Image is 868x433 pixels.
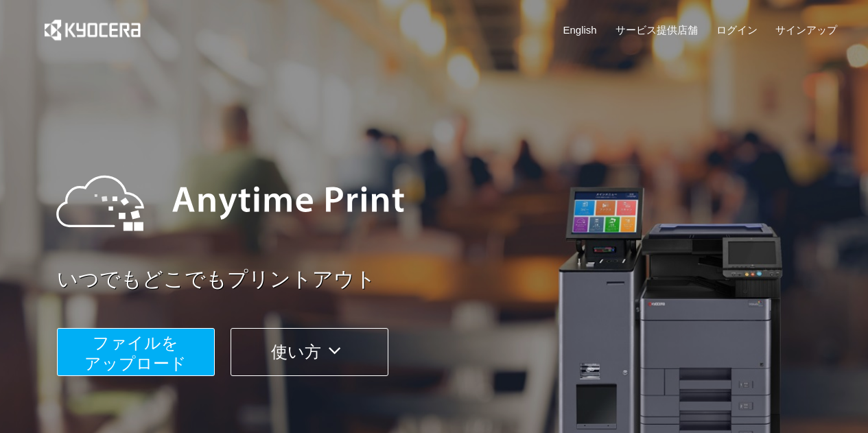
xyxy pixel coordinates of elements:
a: ログイン [716,23,758,37]
a: いつでもどこでもプリントアウト [57,265,846,294]
a: サインアップ [775,23,837,37]
a: サービス提供店舗 [615,23,698,37]
button: ファイルを​​アップロード [57,328,215,376]
button: 使い方 [231,328,388,376]
span: ファイルを ​​アップロード [84,333,187,373]
a: English [563,23,597,37]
